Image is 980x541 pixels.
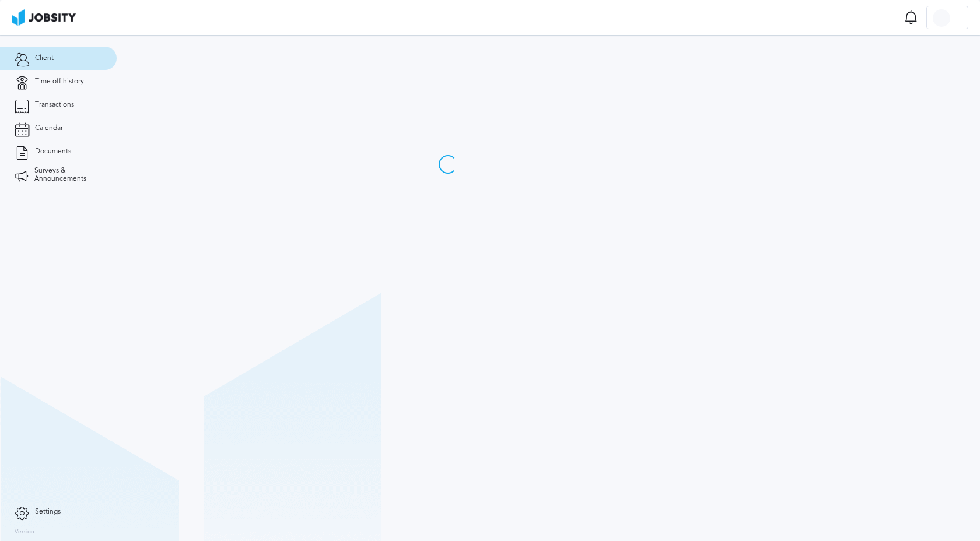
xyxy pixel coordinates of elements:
[12,9,76,26] img: ab4bad089aa723f57921c736e9817d99.png
[35,78,84,86] span: Time off history
[15,529,36,536] label: Version:
[35,124,63,132] span: Calendar
[35,147,71,156] span: Documents
[34,167,102,183] span: Surveys & Announcements
[35,101,74,109] span: Transactions
[35,508,61,516] span: Settings
[35,54,54,62] span: Client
